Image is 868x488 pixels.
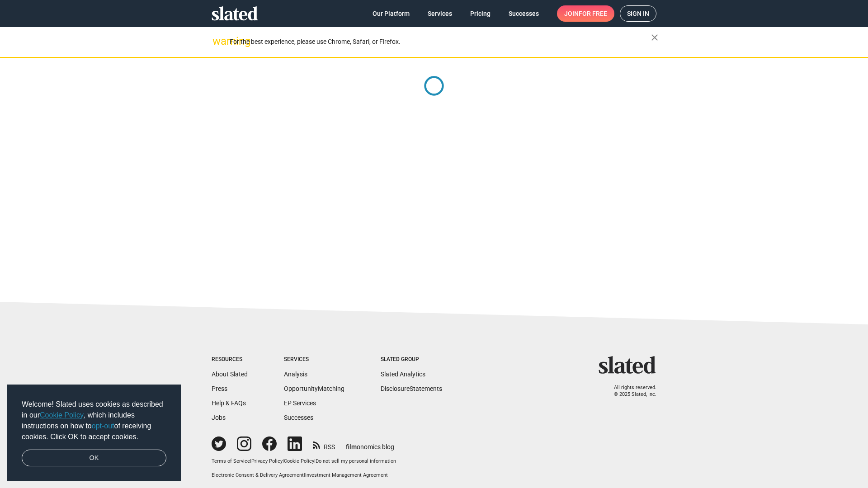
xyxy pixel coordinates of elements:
[564,5,607,22] span: Join
[284,458,314,464] a: Cookie Policy
[212,414,226,421] a: Jobs
[381,356,442,363] div: Slated Group
[230,36,651,48] div: For the best experience, please use Chrome, Safari, or Firefox.
[509,5,539,22] span: Successes
[373,5,410,22] span: Our Platform
[620,5,656,22] a: Sign in
[304,472,305,478] span: |
[463,5,498,22] a: Pricing
[250,458,251,464] span: |
[22,450,166,467] a: dismiss cookie message
[284,385,344,392] a: OpportunityMatching
[212,399,246,407] a: Help & FAQs
[428,5,452,22] span: Services
[7,385,181,481] div: cookieconsent
[283,458,284,464] span: |
[284,399,316,407] a: EP Services
[557,5,614,22] a: Joinfor free
[313,437,335,451] a: RSS
[40,411,84,419] a: Cookie Policy
[251,458,283,464] a: Privacy Policy
[501,5,546,22] a: Successes
[470,5,491,22] span: Pricing
[314,458,316,464] span: |
[381,371,425,378] a: Slated Analytics
[604,385,656,398] p: All rights reserved. © 2025 Slated, Inc.
[284,356,344,363] div: Services
[212,472,304,478] a: Electronic Consent & Delivery Agreement
[346,443,357,450] span: film
[212,36,223,47] mat-icon: warning
[381,385,442,392] a: DisclosureStatements
[212,371,248,378] a: About Slated
[212,356,248,363] div: Resources
[365,5,417,22] a: Our Platform
[212,385,227,392] a: Press
[579,5,607,22] span: for free
[212,458,250,464] a: Terms of Service
[316,458,396,465] button: Do not sell my personal information
[627,6,649,21] span: Sign in
[649,32,660,43] mat-icon: close
[305,472,388,478] a: Investment Management Agreement
[92,422,114,430] a: opt-out
[420,5,459,22] a: Services
[22,399,166,442] span: Welcome! Slated uses cookies as described in our , which includes instructions on how to of recei...
[284,414,313,421] a: Successes
[284,371,307,378] a: Analysis
[346,436,394,451] a: filmonomics blog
